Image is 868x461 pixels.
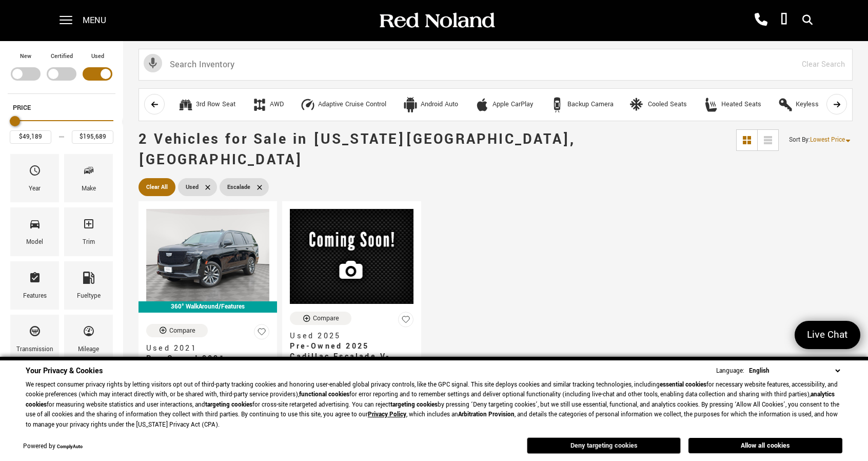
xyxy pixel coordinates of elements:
[492,100,533,109] div: Apple CarPlay
[716,368,744,374] div: Language:
[172,94,241,116] button: 3rd Row Seat3rd Row Seat
[13,103,110,112] h5: Price
[703,97,719,112] div: Heated Seats
[688,438,842,453] button: Allow all cookies
[624,94,693,116] button: Cooled SeatsCooled Seats
[772,94,841,116] button: Keyless EntryKeyless Entry
[294,94,392,116] button: Adaptive Cruise ControlAdaptive Cruise Control
[83,215,95,237] span: Trim
[368,410,406,419] a: Privacy Policy
[252,97,267,112] div: AWD
[26,366,103,376] span: Your Privacy & Cookies
[789,136,810,144] span: Sort By :
[26,390,835,409] strong: analytics cookies
[144,94,165,114] button: scroll left
[146,324,208,337] button: Compare Vehicle
[144,54,162,72] svg: Click to toggle on voice search
[146,343,269,385] a: Used 2021Pre-Owned 2021 Cadillac Escalade Sport Platinum
[205,400,252,409] strong: targeting cookies
[146,343,262,354] span: Used 2021
[458,410,515,419] strong: Arbitration Provision
[10,154,59,202] div: YearYear
[567,100,614,109] div: Backup Camera
[20,51,31,62] label: New
[390,400,438,409] strong: targeting cookies
[57,444,83,450] a: ComplyAuto
[10,261,59,310] div: FeaturesFeatures
[82,183,96,195] div: Make
[10,116,20,126] div: Minimum Price
[91,51,104,62] label: Used
[318,100,386,109] div: Adaptive Cruise Control
[549,97,565,112] div: Backup Camera
[23,291,47,302] div: Features
[246,94,289,116] button: AWDAWD
[29,162,41,183] span: Year
[10,315,59,363] div: TransmissionTransmission
[10,130,51,144] input: Minimum
[227,181,250,194] span: Escalade
[544,94,619,116] button: Backup CameraBackup Camera
[64,207,113,256] div: TrimTrim
[78,344,99,355] div: Mileage
[810,136,845,144] span: Lowest Price
[83,237,95,248] div: Trim
[746,366,842,376] select: Language Select
[64,261,113,310] div: FueltypeFueltype
[290,209,413,304] img: 2025 Cadillac Escalade V-Series
[527,437,681,454] button: Deny targeting cookies
[397,94,464,116] button: Android AutoAndroid Auto
[186,181,199,194] span: Used
[51,51,73,62] label: Certified
[26,237,43,248] div: Model
[796,100,835,109] div: Keyless Entry
[254,324,269,344] button: Save Vehicle
[64,315,113,363] div: MileageMileage
[403,97,418,112] div: Android Auto
[300,97,315,112] div: Adaptive Cruise Control
[10,112,113,144] div: Price
[421,100,458,109] div: Android Auto
[299,390,349,399] strong: functional cookies
[29,215,41,237] span: Model
[795,321,860,349] a: Live Chat
[23,444,83,450] div: Powered by
[29,322,41,344] span: Transmission
[802,328,853,342] span: Live Chat
[290,331,413,372] a: Used 2025Pre-Owned 2025 Cadillac Escalade V-Series
[77,291,101,302] div: Fueltype
[378,12,496,30] img: Red Noland Auto Group
[139,301,277,313] div: 360° WalkAround/Features
[10,207,59,256] div: ModelModel
[64,154,113,202] div: MakeMake
[83,162,95,183] span: Make
[660,380,706,389] strong: essential cookies
[16,344,53,355] div: Transmission
[648,100,687,109] div: Cooled Seats
[290,331,405,341] span: Used 2025
[8,51,115,93] div: Filter by Vehicle Type
[290,312,351,325] button: Compare Vehicle
[826,94,847,114] button: scroll right
[146,354,262,385] span: Pre-Owned 2021 Cadillac Escalade Sport Platinum
[778,97,793,112] div: Keyless Entry
[630,97,645,112] div: Cooled Seats
[313,314,339,323] div: Compare
[83,322,95,344] span: Mileage
[29,183,41,195] div: Year
[139,49,853,81] input: Search Inventory
[72,130,113,144] input: Maximum
[178,97,193,112] div: 3rd Row Seat
[469,94,539,116] button: Apple CarPlayApple CarPlay
[29,269,41,291] span: Features
[398,312,413,332] button: Save Vehicle
[290,341,405,372] span: Pre-Owned 2025 Cadillac Escalade V-Series
[196,100,235,109] div: 3rd Row Seat
[146,209,269,301] img: 2021 Cadillac Escalade Sport Platinum
[169,326,195,335] div: Compare
[721,100,761,109] div: Heated Seats
[146,181,168,194] span: Clear All
[26,380,842,430] p: We respect consumer privacy rights by letting visitors opt out of third-party tracking cookies an...
[270,100,284,109] div: AWD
